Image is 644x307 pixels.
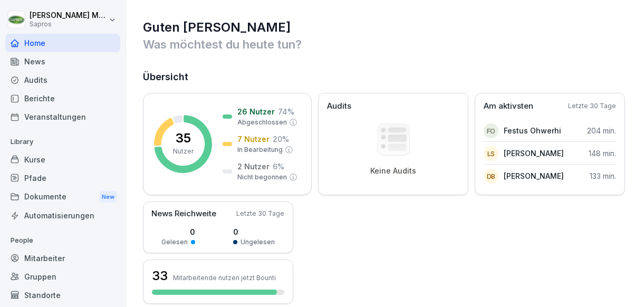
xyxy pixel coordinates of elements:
[278,106,294,117] p: 74 %
[484,169,498,184] div: DB
[484,123,498,138] div: FO
[504,170,564,181] p: [PERSON_NAME]
[237,133,270,145] p: 7 Nutzer
[370,166,416,176] p: Keine Audits
[5,249,120,267] a: Mitarbeiter
[151,208,216,220] p: News Reichweite
[5,52,120,71] a: News
[587,125,616,136] p: 204 min.
[504,148,564,159] p: [PERSON_NAME]
[484,100,533,112] p: Am aktivsten
[5,150,120,169] a: Kurse
[5,133,120,150] p: Library
[273,161,284,172] p: 6 %
[5,286,120,304] a: Standorte
[173,274,276,282] p: Mitarbeitende nutzen jetzt Bounti
[5,108,120,126] a: Veranstaltungen
[143,36,628,53] p: Was möchtest du heute tun?
[161,237,188,247] p: Gelesen
[237,145,283,155] p: In Bearbeitung
[590,170,616,181] p: 133 min.
[5,187,120,207] div: Dokumente
[5,169,120,187] a: Pfade
[5,267,120,286] a: Gruppen
[327,100,351,112] p: Audits
[237,106,275,117] p: 26 Nutzer
[143,19,628,36] h1: Guten [PERSON_NAME]
[5,187,120,207] a: DokumenteNew
[173,147,194,156] p: Nutzer
[273,133,289,145] p: 20 %
[568,101,616,111] p: Letzte 30 Tage
[5,89,120,108] a: Berichte
[5,71,120,89] a: Audits
[237,172,287,182] p: Nicht begonnen
[30,21,107,28] p: Sapros
[143,70,628,84] h2: Übersicht
[5,34,120,52] a: Home
[241,237,275,247] p: Ungelesen
[237,118,287,127] p: Abgeschlossen
[30,11,107,20] p: [PERSON_NAME] Mitschke
[152,267,168,285] h3: 33
[5,232,120,249] p: People
[237,161,270,172] p: 2 Nutzer
[161,226,195,237] p: 0
[5,206,120,225] a: Automatisierungen
[484,146,498,161] div: LS
[589,148,616,159] p: 148 min.
[233,226,275,237] p: 0
[99,191,117,203] div: New
[504,125,561,136] p: Festus Ohwerhi
[236,209,284,218] p: Letzte 30 Tage
[176,132,191,145] p: 35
